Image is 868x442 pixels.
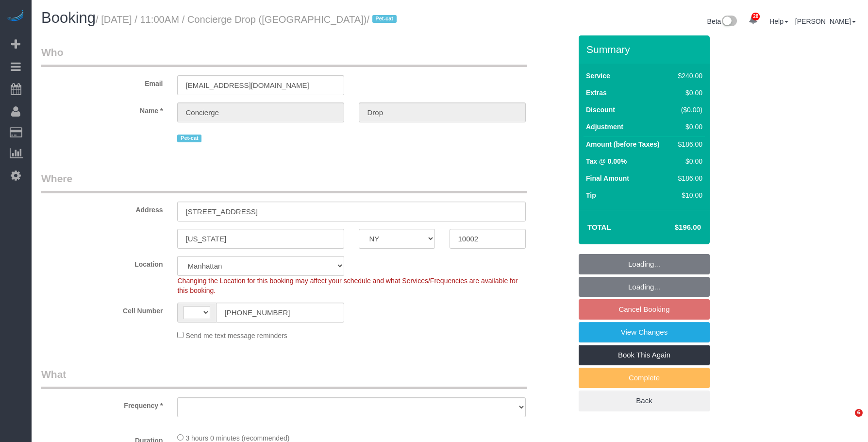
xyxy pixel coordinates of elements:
[835,409,858,432] iframe: Intercom live chat
[586,139,659,149] label: Amount (before Taxes)
[586,190,596,200] label: Tip
[34,397,170,410] label: Frequency *
[795,17,856,25] a: [PERSON_NAME]
[41,9,96,26] span: Booking
[674,173,702,183] div: $186.00
[367,14,400,25] span: /
[769,17,788,25] a: Help
[587,223,611,231] strong: Total
[586,71,610,81] label: Service
[586,88,607,98] label: Extras
[177,75,344,95] input: Email
[586,44,705,55] h3: Summary
[586,173,629,183] label: Final Amount
[674,71,702,81] div: $240.00
[34,303,170,316] label: Cell Number
[674,105,702,115] div: ($0.00)
[6,10,25,23] img: Automaid Logo
[586,156,627,166] label: Tax @ 0.00%
[34,75,170,88] label: Email
[96,14,400,25] small: / [DATE] / 11:00AM / Concierge Drop ([GEOGRAPHIC_DATA])
[646,223,701,232] h4: $196.00
[721,16,737,28] img: New interface
[450,229,526,249] input: Zip Code
[744,10,763,31] a: 28
[579,391,710,411] a: Back
[216,303,344,323] input: Cell Number
[855,409,863,417] span: 6
[674,156,702,166] div: $0.00
[34,202,170,215] label: Address
[751,13,760,20] span: 28
[359,102,526,122] input: Last Name
[177,102,344,122] input: First Name
[34,102,170,116] label: Name *
[41,45,527,67] legend: Who
[707,17,737,25] a: Beta
[185,434,289,442] span: 3 hours 0 minutes (recommended)
[674,190,702,200] div: $10.00
[674,139,702,149] div: $186.00
[579,345,710,365] a: Book This Again
[674,122,702,132] div: $0.00
[34,256,170,269] label: Location
[372,15,397,23] span: Pet-cat
[177,135,201,142] span: Pet-cat
[177,229,344,249] input: City
[586,122,623,132] label: Adjustment
[177,277,517,294] span: Changing the Location for this booking may affect your schedule and what Services/Frequencies are...
[579,322,710,342] a: View Changes
[674,88,702,98] div: $0.00
[586,105,615,115] label: Discount
[185,332,287,340] span: Send me text message reminders
[41,171,527,193] legend: Where
[41,367,527,389] legend: What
